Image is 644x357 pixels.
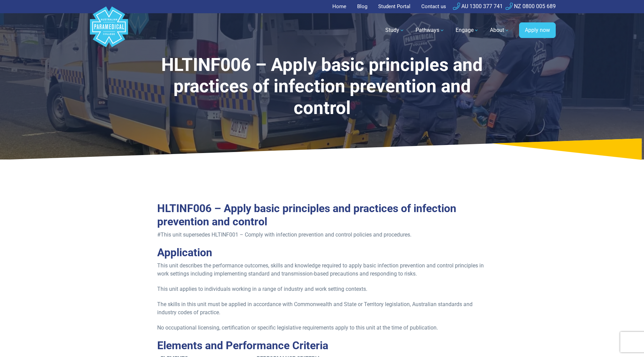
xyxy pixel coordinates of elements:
[157,339,487,352] h2: Elements and Performance Criteria
[157,262,487,278] p: This unit describes the performance outcomes, skills and knowledge required to apply basic infect...
[505,3,556,10] a: NZ 0800 005 689
[157,231,487,239] p: #This unit supersedes HLTINF001 – Comply with infection prevention and control policies and proce...
[147,54,497,119] h1: HLTINF006 – Apply basic principles and practices of infection prevention and control
[157,246,487,259] h2: Application
[157,285,487,293] p: This unit applies to individuals working in a range of industry and work setting contexts.
[453,3,503,10] a: AU 1300 377 741
[519,22,556,38] a: Apply now
[486,21,514,40] a: About
[411,21,449,40] a: Pathways
[452,21,483,40] a: Engage
[157,324,487,332] p: No occupational licensing, certification or specific legislative requirements apply to this unit ...
[89,13,129,48] a: Australian Paramedical College
[157,202,487,228] h2: HLTINF006 – Apply basic principles and practices of infection prevention and control
[381,21,409,40] a: Study
[157,300,487,317] p: The skills in this unit must be applied in accordance with Commonwealth and State or Territory le...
